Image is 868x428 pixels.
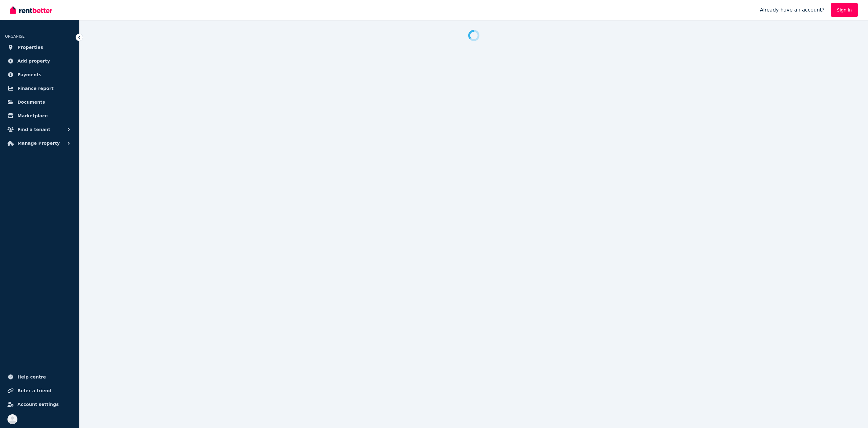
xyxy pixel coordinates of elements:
[5,68,74,81] a: Payments
[17,401,59,408] span: Account settings
[17,387,51,394] span: Refer a friend
[5,96,74,108] a: Documents
[17,85,54,92] span: Finance report
[5,384,74,397] a: Refer a friend
[760,6,824,14] span: Already have an account?
[10,5,52,15] img: RentBetter
[17,98,45,106] span: Documents
[831,3,858,17] a: Sign In
[17,71,41,78] span: Payments
[17,57,50,65] span: Add property
[17,112,48,120] span: Marketplace
[5,398,74,411] a: Account settings
[17,126,50,133] span: Find a tenant
[17,44,43,51] span: Properties
[5,82,74,95] a: Finance report
[5,371,74,383] a: Help centre
[5,123,74,136] button: Find a tenant
[5,110,74,122] a: Marketplace
[5,137,74,149] button: Manage Property
[5,55,74,67] a: Add property
[17,139,60,147] span: Manage Property
[17,373,46,381] span: Help centre
[5,34,25,39] span: ORGANISE
[5,41,74,54] a: Properties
